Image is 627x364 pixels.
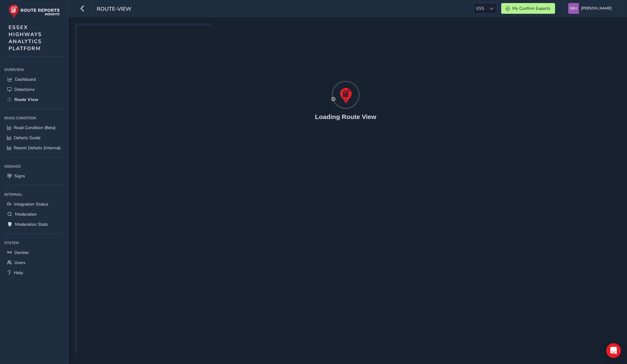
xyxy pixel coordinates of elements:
[512,6,550,11] span: My Confirm Exports
[4,238,64,247] div: System
[4,219,64,229] a: Moderation Stats
[4,123,64,133] a: Road Condition (Beta)
[315,113,376,121] h4: Loading Route View
[4,190,64,199] div: Internal
[4,209,64,219] a: Moderation
[4,74,64,84] a: Dashboard
[568,3,579,14] img: diamond-layout
[14,250,29,255] span: Devices
[97,5,131,14] span: route-view
[14,201,48,207] span: Integration Status
[14,87,35,92] span: Detections
[4,133,64,143] a: Defects Guide
[4,95,64,105] a: Route View
[9,24,42,52] span: ESSEX HIGHWAYS ANALYTICS PLATFORM
[4,65,64,74] div: Overview
[14,125,55,131] span: Road Condition (Beta)
[581,3,612,14] span: [PERSON_NAME]
[4,113,64,123] div: Road Condition
[501,3,555,14] button: My Confirm Exports
[4,199,64,209] a: Integration Status
[4,143,64,153] a: Recent Defects (Internal)
[14,97,38,102] span: Route View
[4,84,64,95] a: Detections
[9,4,60,18] img: rr logo
[4,162,64,171] div: Signage
[14,145,61,151] span: Recent Defects (Internal)
[14,260,25,266] span: Users
[4,171,64,181] a: Signs
[14,270,23,276] span: Help
[14,135,40,141] span: Defects Guide
[4,247,64,258] a: Devices
[15,76,36,82] span: Dashboard
[4,268,64,278] a: Help
[15,221,48,227] span: Moderation Stats
[15,211,37,217] span: Moderation
[14,173,25,179] span: Signs
[606,343,621,358] div: Open Intercom Messenger
[4,258,64,268] a: Users
[474,3,486,13] span: ESS
[568,3,614,14] button: [PERSON_NAME]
